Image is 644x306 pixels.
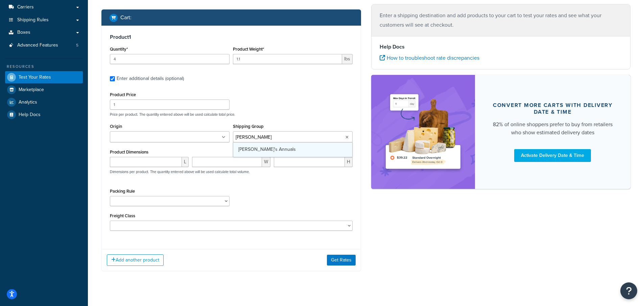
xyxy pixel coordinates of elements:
[19,87,44,93] span: Marketplace
[76,43,78,48] span: 5
[380,43,622,51] h4: Help Docs
[5,84,83,96] a: Marketplace
[110,189,135,194] label: Packing Rule
[110,34,353,40] h3: Product 1
[110,76,115,81] input: Enter additional details (optional)
[5,96,83,108] a: Analytics
[238,146,296,153] span: [PERSON_NAME]'s Annuals
[620,282,637,299] button: Open Resource Center
[380,11,622,30] p: Enter a shipping destination and add products to your cart to test your rates and see what your c...
[233,54,342,64] input: 0.00
[19,100,37,105] span: Analytics
[17,30,30,35] span: Boxes
[110,149,148,155] label: Product Dimensions
[514,149,591,162] a: Activate Delivery Date & Time
[107,254,164,266] button: Add another product
[381,85,465,179] img: feature-image-ddt-36eae7f7280da8017bfb280eaccd9c446f90b1fe08728e4019434db127062ab4.png
[117,74,184,83] div: Enter additional details (optional)
[19,112,41,118] span: Help Docs
[491,120,615,137] div: 82% of online shoppers prefer to buy from retailers who show estimated delivery dates
[342,54,353,64] span: lbs
[345,157,353,167] span: H
[233,142,352,157] a: [PERSON_NAME]'s Annuals
[233,124,264,129] label: Shipping Group
[17,43,58,48] span: Advanced Features
[327,255,356,266] button: Get Rates
[5,71,83,83] a: Test Your Rates
[5,39,83,52] li: Advanced Features
[17,4,34,10] span: Carriers
[5,39,83,52] a: Advanced Features5
[110,92,136,97] label: Product Price
[19,75,51,80] span: Test Your Rates
[110,213,135,218] label: Freight Class
[110,47,128,52] label: Quantity*
[17,17,49,23] span: Shipping Rules
[110,54,230,64] input: 0.0
[5,14,83,26] a: Shipping Rules
[108,112,354,117] p: Price per product. The quantity entered above will be used calculate total price.
[262,157,270,167] span: W
[233,47,264,52] label: Product Weight*
[5,1,83,13] a: Carriers
[110,124,122,129] label: Origin
[5,64,83,69] div: Resources
[120,15,132,21] h2: Cart :
[108,169,250,174] p: Dimensions per product. The quantity entered above will be used calculate total volume.
[182,157,189,167] span: L
[5,109,83,121] a: Help Docs
[5,26,83,39] a: Boxes
[380,54,479,62] a: How to troubleshoot rate discrepancies
[491,102,615,115] div: Convert more carts with delivery date & time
